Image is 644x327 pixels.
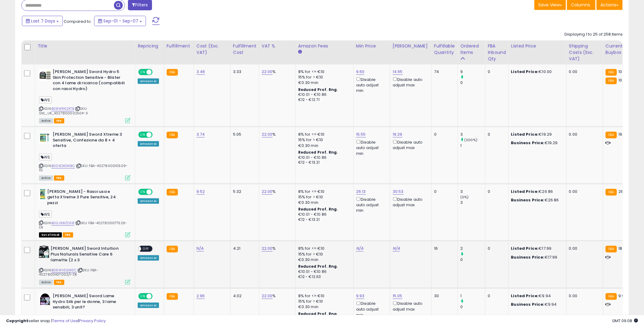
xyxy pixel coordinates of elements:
span: 19.29 [618,131,628,137]
div: Ordered Items [460,43,483,56]
div: 4.21 [233,246,254,251]
div: 5.32 [233,189,254,194]
div: 8% for <= €10 [298,132,349,137]
div: FBA inbound Qty [488,43,506,62]
img: 41y0CfZuvDL._SL40_.jpg [39,132,51,144]
div: Fulfillable Quantity [434,43,455,56]
div: ASIN: [39,189,130,237]
span: ON [139,189,147,194]
div: ASIN: [39,132,130,180]
span: FBA [63,232,73,238]
div: Amazon AI [138,141,159,147]
div: 2 [460,246,485,251]
b: Listed Price: [511,69,539,75]
div: 0 [460,257,485,263]
a: 2.96 [196,293,205,299]
div: 15% for > €10 [298,194,349,200]
div: 8% for <= €10 [298,69,349,75]
span: Last 7 Days [31,18,55,24]
strong: Copyright [6,318,28,324]
span: All listings currently available for purchase on Amazon [39,176,53,181]
div: Disable auto adjust max [393,76,427,88]
div: 1 [460,143,485,148]
small: FBA [606,69,617,76]
div: €10.01 - €10.86 [298,212,349,217]
img: 51SRc-RNg8L._SL40_.jpg [39,293,51,305]
div: Min Price [356,43,387,49]
div: €10.01 - €10.86 [298,155,349,160]
b: Reduced Prof. Rng. [298,264,338,269]
div: €26.86 [511,197,562,203]
a: 19.29 [393,131,402,137]
a: 22.00 [262,69,273,75]
div: 0 [488,293,504,299]
b: Listed Price: [511,293,539,299]
div: ASIN: [39,69,130,123]
a: 15.55 [356,131,366,137]
a: B00XDXGWBC [51,163,75,169]
div: 16 [434,246,453,251]
a: 22.00 [262,131,273,137]
div: Amazon Fees [298,43,351,49]
div: Current Buybox Price [606,43,637,56]
a: B06WVD2MSC [51,268,76,273]
b: [PERSON_NAME] Sword Hydro 5 Skin Protection Sensitive - Blister con 4 lame di ricarica (compatibi... [53,69,127,93]
b: Business Price: [511,301,545,307]
a: 22.00 [262,293,273,299]
a: 9.52 [196,189,205,195]
span: 10 [618,69,622,75]
div: 0 [488,189,504,194]
div: 0 [488,246,504,251]
span: FBA [54,280,64,285]
button: Last 7 Days [22,16,63,26]
span: All listings that are currently out of stock and unavailable for purchase on Amazon [39,232,62,238]
div: Amazon AI [138,303,159,308]
small: FBA [606,189,617,196]
div: ASIN: [39,246,130,284]
b: [PERSON_NAME] Sword Xtreme 3 Sensitive, Confezione da 8 + 4 oferta [53,132,127,150]
span: All listings currently available for purchase on Amazon [39,118,53,123]
div: Disable auto adjust max [393,300,427,312]
span: | SKU: FBA-4027800407002/1-DE [39,268,98,277]
div: Amazon AI [138,78,159,84]
small: FBA [167,69,178,76]
a: 30.53 [393,189,404,195]
b: Business Price: [511,197,545,203]
div: 0.00 [569,132,598,137]
div: €19.29 [511,132,562,137]
small: (0%) [460,195,469,200]
div: €9.94 [511,293,562,299]
span: Sep-01 - Sep-07 [103,18,138,24]
b: Listed Price: [511,245,539,251]
span: FBA [54,176,64,181]
a: 15.05 [393,293,402,299]
div: Fulfillment [167,43,191,49]
div: 15% for > €10 [298,75,349,80]
div: 0 [488,132,504,137]
small: FBA [167,246,178,252]
div: Amazon AI [138,255,159,261]
div: €26.86 [511,189,562,194]
a: 3.74 [196,131,205,137]
a: 14.65 [393,69,403,75]
b: Listed Price: [511,131,539,137]
div: €12 - €13.21 [298,217,349,222]
div: 30 [434,293,453,299]
small: FBA [167,189,178,196]
span: OFF [152,70,161,75]
small: (200%) [464,137,477,142]
div: Disable auto adjust max [393,196,427,208]
div: Disable auto adjust min [356,76,385,93]
span: ON [139,294,147,299]
div: €0.30 min [298,80,349,85]
div: €0.30 min [298,200,349,205]
img: 41fDbN20JRL._SL40_.jpg [39,189,46,201]
span: All listings currently available for purchase on Amazon [39,280,53,285]
span: WS [39,154,52,161]
a: Privacy Policy [79,318,106,324]
div: Listed Price [511,43,564,49]
span: ON [139,70,147,75]
img: 51EPbvjc1XL._SL40_.jpg [39,246,49,258]
a: Terms of Use [52,318,78,324]
b: Business Price: [511,254,545,260]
